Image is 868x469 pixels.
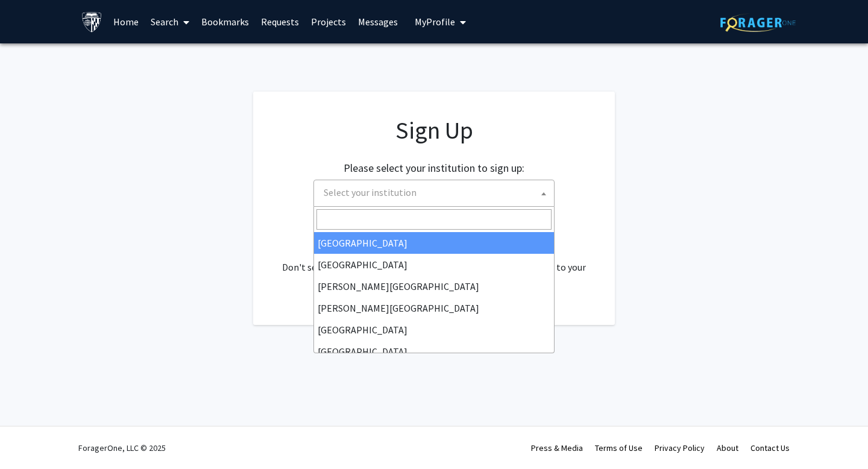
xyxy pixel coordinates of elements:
[655,442,705,453] a: Privacy Policy
[314,232,554,254] li: [GEOGRAPHIC_DATA]
[195,1,255,43] a: Bookmarks
[145,1,195,43] a: Search
[314,341,554,362] li: [GEOGRAPHIC_DATA]
[314,254,554,275] li: [GEOGRAPHIC_DATA]
[720,13,796,32] img: ForagerOne Logo
[305,1,352,43] a: Projects
[352,1,404,43] a: Messages
[9,415,51,460] iframe: Chat
[81,11,102,33] img: Johns Hopkins University Logo
[344,162,524,175] h2: Please select your institution to sign up:
[255,1,305,43] a: Requests
[319,180,554,205] span: Select your institution
[717,442,738,453] a: About
[531,442,583,453] a: Press & Media
[277,116,591,145] h1: Sign Up
[314,319,554,341] li: [GEOGRAPHIC_DATA]
[595,442,643,453] a: Terms of Use
[316,209,552,230] input: Search
[750,442,790,453] a: Contact Us
[313,180,555,207] span: Select your institution
[277,231,591,289] div: Already have an account? . Don't see your institution? about bringing ForagerOne to your institut...
[314,297,554,319] li: [PERSON_NAME][GEOGRAPHIC_DATA]
[324,186,417,198] span: Select your institution
[415,16,455,28] span: My Profile
[107,1,145,43] a: Home
[78,427,166,469] div: ForagerOne, LLC © 2025
[314,275,554,297] li: [PERSON_NAME][GEOGRAPHIC_DATA]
